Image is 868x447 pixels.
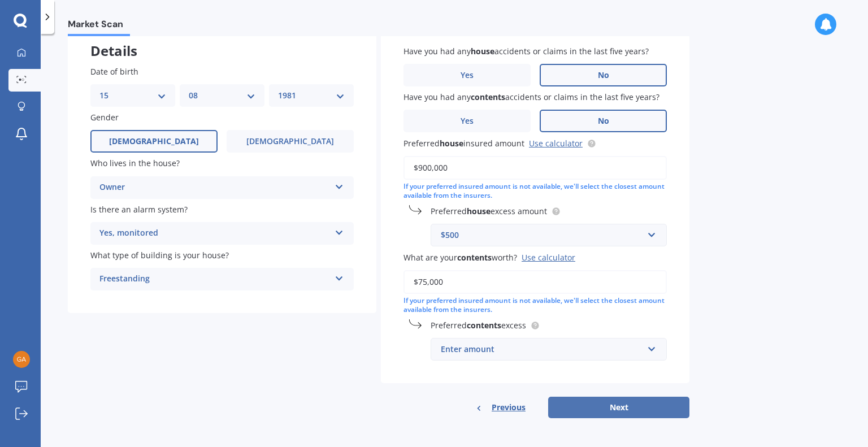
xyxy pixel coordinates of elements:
img: c420d0ba304bc535a890763c5cb0df8f [13,351,30,368]
input: Enter amount [403,156,667,180]
div: Enter amount [441,343,643,355]
span: Market Scan [68,19,130,34]
span: Gender [90,112,119,123]
span: Yes [461,116,474,126]
input: Enter amount [403,270,667,294]
div: Use calculator [522,252,575,263]
b: contents [457,252,492,263]
a: Use calculator [529,138,583,149]
div: $500 [441,229,643,241]
span: Have you had any accidents or claims in the last five years? [403,46,649,57]
span: Who lives in the house? [90,158,180,169]
span: Preferred insured amount [403,138,524,149]
span: Preferred excess [431,320,526,331]
b: house [467,206,491,216]
span: [DEMOGRAPHIC_DATA] [109,137,199,146]
span: Previous [492,399,526,416]
span: Have you had any accidents or claims in the last five years? [403,92,659,102]
div: Owner [99,181,330,194]
span: No [598,116,609,126]
b: house [440,138,463,149]
span: What are your worth? [403,252,517,263]
div: Freestanding [99,272,330,286]
span: No [598,71,609,80]
b: contents [467,320,501,331]
b: house [471,46,494,57]
span: Preferred excess amount [431,206,547,216]
span: Date of birth [90,66,138,77]
div: If your preferred insured amount is not available, we'll select the closest amount available from... [403,182,667,201]
span: Is there an alarm system? [90,204,188,215]
span: [DEMOGRAPHIC_DATA] [246,137,334,146]
div: Yes, monitored [99,227,330,240]
button: Next [548,397,689,418]
b: contents [471,92,505,102]
span: Yes [461,71,474,80]
div: Details [68,23,376,57]
div: If your preferred insured amount is not available, we'll select the closest amount available from... [403,296,667,315]
span: What type of building is your house? [90,250,229,261]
